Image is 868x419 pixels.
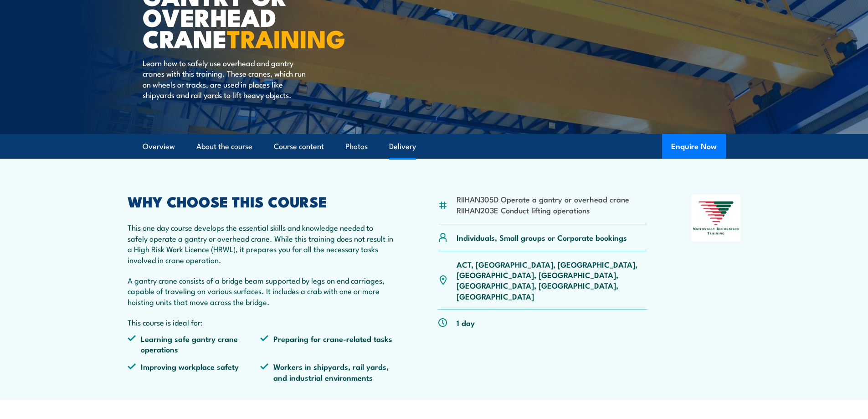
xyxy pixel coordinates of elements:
li: RIIHAN305D Operate a gantry or overhead crane [457,194,629,204]
li: Improving workplace safety [128,361,261,383]
li: RIIHAN203E Conduct lifting operations [457,205,629,215]
a: Photos [345,134,368,159]
p: Individuals, Small groups or Corporate bookings [457,232,627,243]
p: This one day course develops the essential skills and knowledge needed to safely operate a gantry... [128,222,394,265]
img: Nationally Recognised Training logo. [692,195,741,241]
p: A gantry crane consists of a bridge beam supported by legs on end carriages, capable of traveling... [128,275,394,307]
h2: WHY CHOOSE THIS COURSE [128,195,394,207]
p: ACT, [GEOGRAPHIC_DATA], [GEOGRAPHIC_DATA], [GEOGRAPHIC_DATA], [GEOGRAPHIC_DATA], [GEOGRAPHIC_DATA... [457,259,647,302]
a: Course content [274,134,324,159]
strong: TRAINING [227,19,345,57]
li: Workers in shipyards, rail yards, and industrial environments [260,361,393,383]
a: Overview [143,134,175,159]
p: This course is ideal for: [128,317,394,327]
p: 1 day [457,317,475,328]
button: Enquire Now [662,134,726,159]
li: Learning safe gantry crane operations [128,333,261,355]
li: Preparing for crane-related tasks [260,333,393,355]
a: Delivery [389,134,416,159]
p: Learn how to safely use overhead and gantry cranes with this training. These cranes, which run on... [143,57,309,100]
a: About the course [196,134,252,159]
